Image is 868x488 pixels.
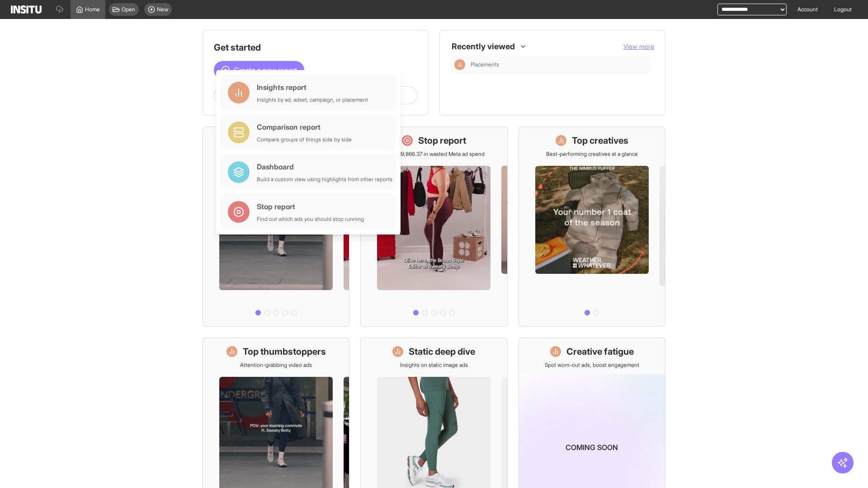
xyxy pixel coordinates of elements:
span: New [157,6,168,13]
h1: Top thumbstoppers [243,345,326,358]
div: Dashboard [257,161,392,172]
div: Stop report [257,201,364,212]
span: Home [85,6,100,13]
span: Placements [471,61,499,68]
div: Insights report [257,82,368,93]
p: Best-performing creatives at a glance [546,150,638,158]
h1: Stop report [418,134,466,147]
p: Save £19,866.37 in wasted Meta ad spend [383,150,485,158]
p: Attention-grabbing video ads [240,361,312,369]
button: Create a new report [214,61,304,79]
a: Top creativesBest-performing creatives at a glance [519,127,665,327]
span: Create a new report [234,65,297,75]
p: Insights on static image ads [400,361,468,369]
div: Insights by ad, adset, campaign, or placement [257,96,368,103]
span: View more [623,42,654,50]
div: Find out which ads you should stop running [257,216,364,223]
div: Compare groups of things side by side [257,136,352,143]
button: View more [623,42,654,51]
span: Open [122,6,135,13]
div: Insights [454,59,465,70]
a: Stop reportSave £19,866.37 in wasted Meta ad spend [360,127,507,327]
a: What's live nowSee all active ads instantly [203,127,349,327]
h1: Top creatives [572,134,628,147]
span: Placements [471,61,647,68]
img: Logo [11,5,42,14]
div: Build a custom view using highlights from other reports [257,176,392,183]
h1: Static deep dive [409,345,475,358]
h1: Get started [214,41,417,54]
div: Comparison report [257,122,352,132]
